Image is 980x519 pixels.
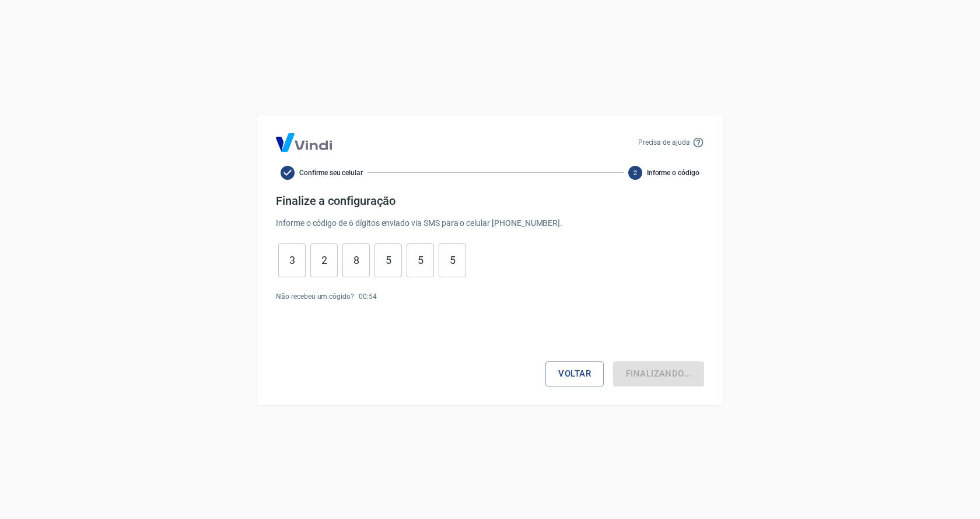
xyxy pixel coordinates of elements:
[638,137,690,148] p: Precisa de ajuda
[633,169,637,176] text: 2
[276,194,704,208] h4: Finalize a configuração
[276,217,704,229] p: Informe o código de 6 dígitos enviado via SMS para o celular [PHONE_NUMBER] .
[276,291,354,302] p: Não recebeu um cógido?
[545,361,604,386] button: Voltar
[359,291,377,302] p: 00 : 54
[647,168,699,178] span: Informe o código
[276,133,332,152] img: Logo Vind
[299,168,363,178] span: Confirme seu celular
